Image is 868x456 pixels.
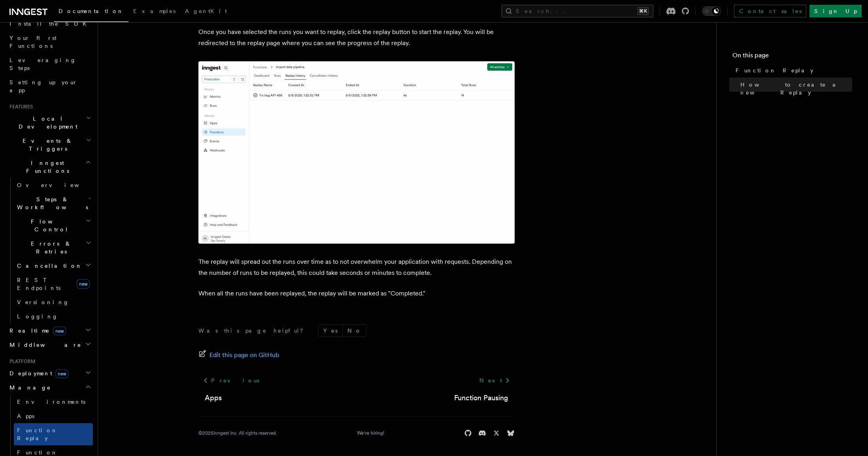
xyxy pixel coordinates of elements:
[54,2,128,22] a: Documentation
[180,2,232,21] a: AgentKit
[343,325,366,337] button: No
[6,384,51,392] span: Manage
[14,240,86,255] span: Errors & Retries
[17,313,58,320] span: Logging
[198,256,515,278] p: The replay will spread out the runs over time as to not overwhelm your application with requests....
[6,134,93,156] button: Events & Triggers
[128,2,180,21] a: Examples
[14,409,93,423] a: Apps
[740,81,852,96] span: How to create a new Replay
[6,178,93,324] div: Inngest Functions
[14,178,93,192] a: Overview
[14,218,86,233] span: Flow Control
[55,369,68,378] span: new
[14,273,93,295] a: REST Endpointsnew
[17,427,58,441] span: Function Replay
[6,31,93,53] a: Your first Functions
[6,112,93,134] button: Local Development
[14,214,93,237] button: Flow Control
[810,5,862,17] a: Sign Up
[475,373,515,388] a: Next
[6,53,93,75] a: Leveraging Steps
[198,288,515,299] p: When all the runs have been replayed, the replay will be marked as "Completed."
[736,66,813,74] span: Function Replay
[6,104,33,110] span: Features
[198,350,279,361] a: Edit this page on GitHub
[6,338,93,352] button: Middleware
[58,8,124,14] span: Documentation
[732,51,852,63] h4: On this page
[319,325,342,337] button: Yes
[14,195,88,211] span: Steps & Workflows
[6,75,93,97] a: Setting up your app
[734,5,806,17] a: Contact sales
[198,26,515,49] p: Once you have selected the runs you want to replay, click the replay button to start the replay. ...
[732,63,852,78] a: Function Replay
[6,17,93,31] a: Install the SDK
[6,324,93,338] button: Realtimenew
[198,61,515,244] img: List of all Replays
[9,21,91,27] span: Install the SDK
[14,192,93,214] button: Steps & Workflows
[6,358,36,365] span: Platform
[198,373,264,388] a: Previous
[638,7,649,15] kbd: ⌘K
[9,57,76,71] span: Leveraging Steps
[205,392,222,403] a: Apps
[77,279,90,289] span: new
[14,262,82,270] span: Cancellation
[6,115,86,131] span: Local Development
[53,327,66,335] span: new
[17,299,69,305] span: Versioning
[6,156,93,178] button: Inngest Functions
[198,327,309,335] p: Was this page helpful?
[14,309,93,324] a: Logging
[14,295,93,309] a: Versioning
[9,79,77,93] span: Setting up your app
[185,8,227,14] span: AgentKit
[6,327,66,335] span: Realtime
[17,182,98,188] span: Overview
[198,430,277,436] div: © 2025 Inngest Inc. All rights reserved.
[737,78,852,100] a: How to create a new Replay
[6,369,68,377] span: Deployment
[17,277,60,291] span: REST Endpoints
[209,350,279,361] span: Edit this page on GitHub
[14,259,93,273] button: Cancellation
[14,395,93,409] a: Environments
[14,423,93,445] a: Function Replay
[502,5,653,17] button: Search...⌘K
[6,137,86,153] span: Events & Triggers
[9,35,57,49] span: Your first Functions
[357,430,384,436] a: We're hiring!
[6,341,81,349] span: Middleware
[702,6,721,16] button: Toggle dark mode
[6,366,93,380] button: Deploymentnew
[14,237,93,259] button: Errors & Retries
[17,399,85,405] span: Environments
[6,159,85,175] span: Inngest Functions
[133,8,175,14] span: Examples
[6,380,93,395] button: Manage
[454,392,508,403] a: Function Pausing
[17,413,34,419] span: Apps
